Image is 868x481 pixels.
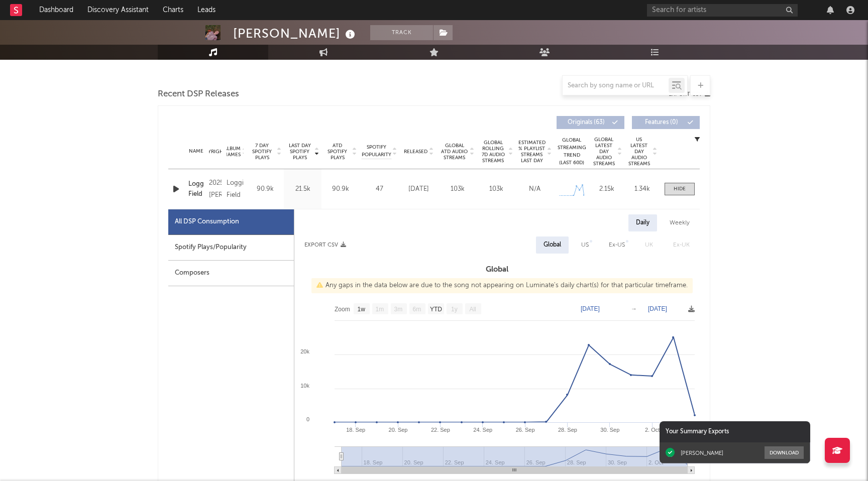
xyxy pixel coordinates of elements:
[557,137,587,167] div: Global Streaming Trend (Last 60D)
[441,184,474,194] div: 103k
[647,4,798,17] input: Search for artists
[233,25,358,42] div: [PERSON_NAME]
[294,264,700,276] h3: Global
[306,416,309,422] text: 0
[168,209,294,235] div: All DSP Consumption
[227,177,244,201] div: Logging Field
[628,214,657,231] div: Daily
[188,148,204,155] div: Name
[430,306,442,313] text: YTD
[479,140,507,164] span: Global Rolling 7D Audio Streams
[581,305,600,312] text: [DATE]
[609,239,625,251] div: Ex-US
[592,137,616,167] span: Global Latest Day Audio Streams
[249,143,275,161] span: 7 Day Spotify Plays
[224,146,241,158] span: Album Names
[451,306,458,313] text: 1y
[544,239,561,251] div: Global
[469,306,476,313] text: All
[324,143,351,161] span: ATD Spotify Plays
[563,82,669,90] input: Search by song name or URL
[413,306,421,313] text: 6m
[645,427,660,433] text: 2. Oct
[557,116,624,129] button: Originals(63)
[168,261,294,286] div: Composers
[362,144,391,159] span: Spotify Popularity
[518,140,546,164] span: Estimated % Playlist Streams Last Day
[662,214,697,231] div: Weekly
[518,184,552,194] div: N/A
[286,143,313,161] span: Last Day Spotify Plays
[765,446,804,459] button: Download
[479,184,513,194] div: 103k
[286,184,319,194] div: 21.5k
[362,184,397,194] div: 47
[404,149,427,155] span: Released
[175,216,239,228] div: All DSP Consumption
[558,427,577,433] text: 28. Sep
[631,305,637,312] text: →
[197,149,227,155] span: Copyright
[324,184,357,194] div: 90.9k
[346,427,365,433] text: 18. Sep
[600,427,619,433] text: 30. Sep
[168,235,294,261] div: Spotify Plays/Popularity
[431,427,450,433] text: 22. Sep
[300,348,309,354] text: 20k
[209,177,222,201] div: 2025 [PERSON_NAME]
[592,184,622,194] div: 2.15k
[563,119,609,126] span: Originals ( 63 )
[581,239,589,251] div: US
[394,306,403,313] text: 3m
[627,137,651,167] span: US Latest Day Audio Streams
[300,383,309,389] text: 10k
[304,242,346,248] button: Export CSV
[402,184,436,194] div: [DATE]
[627,184,657,194] div: 1.34k
[370,25,433,40] button: Track
[473,427,492,433] text: 24. Sep
[632,116,700,129] button: Features(0)
[681,449,723,456] div: [PERSON_NAME]
[249,184,281,194] div: 90.9k
[389,427,408,433] text: 20. Sep
[648,305,667,312] text: [DATE]
[188,179,204,199] a: Logging Field
[638,119,685,126] span: Features ( 0 )
[376,306,384,313] text: 1m
[335,306,350,313] text: Zoom
[516,427,535,433] text: 26. Sep
[660,421,810,442] div: Your Summary Exports
[441,143,468,161] span: Global ATD Audio Streams
[358,306,366,313] text: 1w
[311,278,693,293] div: Any gaps in the data below are due to the song not appearing on Luminate's daily chart(s) for tha...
